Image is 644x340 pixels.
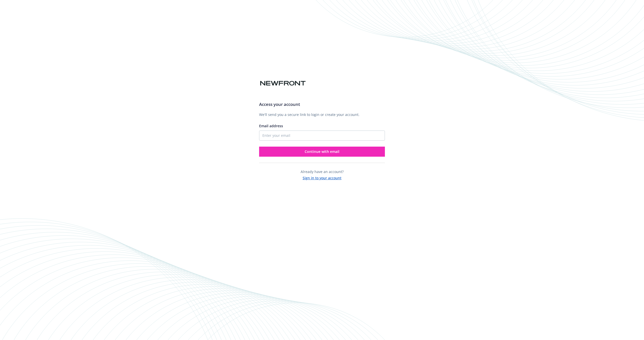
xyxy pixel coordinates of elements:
[303,174,341,181] button: Sign in to your account
[259,123,283,128] span: Email address
[259,79,307,88] img: Newfront logo
[301,169,344,174] span: Already have an account?
[259,112,385,117] p: We'll send you a secure link to login or create your account.
[259,131,385,141] input: Enter your email
[259,147,385,157] button: Continue with email
[305,149,339,154] span: Continue with email
[259,101,385,108] h3: Access your account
